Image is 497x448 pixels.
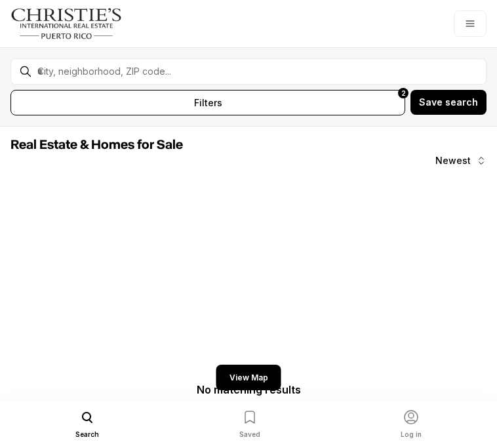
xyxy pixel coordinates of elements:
[239,409,260,439] button: Saved
[75,429,99,439] span: Search
[75,409,99,439] a: Search
[239,429,260,439] span: Saved
[10,90,405,115] button: filters2
[136,384,361,395] p: No matching results
[419,97,478,108] span: Save search
[410,90,487,115] button: Save search
[216,365,281,390] button: View Map
[10,8,123,39] img: logo
[136,397,361,413] p: Try searching for something else or changing filters.
[427,148,494,174] button: Newest
[401,88,406,98] span: 2
[435,155,471,166] span: Newest
[194,96,222,110] span: filters
[10,138,183,152] span: Real Estate & Homes for Sale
